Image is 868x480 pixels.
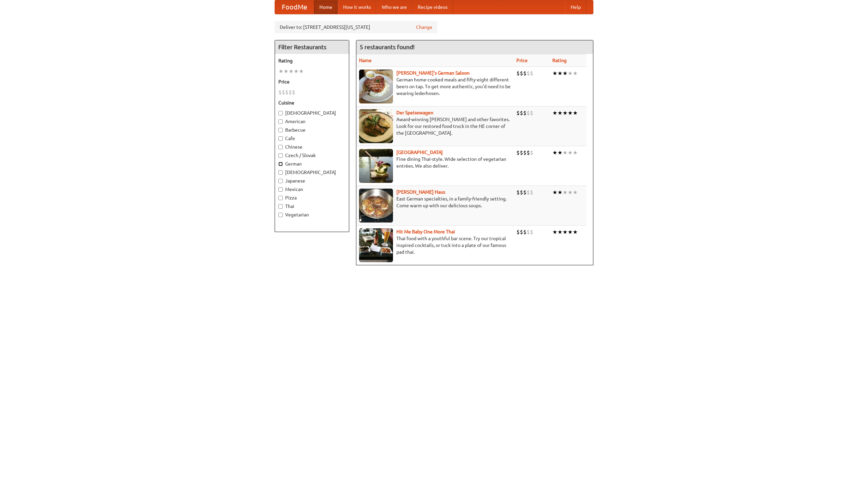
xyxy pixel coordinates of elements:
h5: Price [278,78,346,85]
label: Barbecue [278,127,346,133]
li: $ [516,228,520,236]
p: Award-winning [PERSON_NAME] and other favorites. Look for our restored food truck in the NE corne... [359,116,511,136]
h5: Rating [278,57,346,64]
a: Name [359,58,372,63]
input: Thai [278,204,283,209]
li: $ [530,70,533,77]
label: Cafe [278,135,346,142]
label: Chinese [278,143,346,150]
li: ★ [568,228,573,236]
label: German [278,160,346,167]
a: Home [314,0,338,14]
li: $ [527,189,530,196]
li: $ [516,109,520,117]
input: Barbecue [278,128,283,132]
input: Chinese [278,145,283,149]
li: ★ [294,68,299,75]
li: ★ [557,149,563,156]
h4: Filter Restaurants [275,40,349,54]
a: How it works [338,0,376,14]
li: $ [527,149,530,156]
li: $ [520,109,523,117]
li: ★ [568,189,573,196]
li: $ [530,149,533,156]
li: ★ [557,70,563,77]
li: $ [530,189,533,196]
li: ★ [563,109,568,117]
label: [DEMOGRAPHIC_DATA] [278,110,346,116]
li: ★ [289,68,294,75]
li: $ [523,189,527,196]
li: $ [292,89,295,96]
img: esthers.jpg [359,70,393,103]
p: Fine dining Thai-style. Wide selection of vegetarian entrées. We also deliver. [359,156,511,169]
li: ★ [552,189,557,196]
li: ★ [568,70,573,77]
li: $ [527,70,530,77]
li: ★ [573,189,578,196]
li: ★ [278,68,283,75]
li: $ [516,189,520,196]
label: Thai [278,203,346,210]
a: Recipe videos [412,0,453,14]
a: FoodMe [275,0,314,14]
li: $ [516,149,520,156]
li: $ [520,189,523,196]
input: Czech / Slovak [278,153,283,158]
li: ★ [557,228,563,236]
li: ★ [283,68,289,75]
a: Rating [552,58,567,63]
input: Japanese [278,179,283,183]
p: East German specialties, in a family-friendly setting. Come warm up with our delicious soups. [359,195,511,209]
label: [DEMOGRAPHIC_DATA] [278,169,346,176]
li: $ [530,228,533,236]
li: $ [289,89,292,96]
li: ★ [552,228,557,236]
li: ★ [573,228,578,236]
li: ★ [557,109,563,117]
li: $ [523,149,527,156]
a: Price [516,58,528,63]
a: Der Speisewagen [396,110,433,115]
li: ★ [552,149,557,156]
p: Thai food with a youthful bar scene. Try our tropical inspired cocktails, or tuck into a plate of... [359,235,511,255]
label: American [278,118,346,125]
li: $ [520,149,523,156]
li: $ [285,89,289,96]
li: ★ [563,149,568,156]
img: babythai.jpg [359,228,393,262]
label: Japanese [278,177,346,184]
img: satay.jpg [359,149,393,183]
li: $ [523,70,527,77]
input: Vegetarian [278,213,283,217]
li: ★ [563,70,568,77]
a: Help [565,0,586,14]
b: [PERSON_NAME]'s German Saloon [396,70,470,76]
li: $ [523,228,527,236]
input: [DEMOGRAPHIC_DATA] [278,111,283,115]
li: ★ [563,228,568,236]
b: [PERSON_NAME] Haus [396,189,445,195]
li: ★ [568,109,573,117]
img: kohlhaus.jpg [359,189,393,223]
li: $ [523,109,527,117]
label: Mexican [278,186,346,193]
a: Change [416,24,432,31]
label: Pizza [278,194,346,201]
li: ★ [563,189,568,196]
p: German home-cooked meals and fifty-eight different beers on tap. To get more authentic, you'd nee... [359,76,511,97]
a: [GEOGRAPHIC_DATA] [396,150,443,155]
input: Pizza [278,196,283,200]
li: ★ [552,109,557,117]
li: ★ [573,70,578,77]
a: Who we are [376,0,412,14]
li: $ [530,109,533,117]
div: Deliver to: [STREET_ADDRESS][US_STATE] [275,21,437,33]
label: Vegetarian [278,211,346,218]
a: Hit Me Baby One More Thai [396,229,455,234]
li: $ [520,228,523,236]
input: [DEMOGRAPHIC_DATA] [278,170,283,175]
li: ★ [573,149,578,156]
